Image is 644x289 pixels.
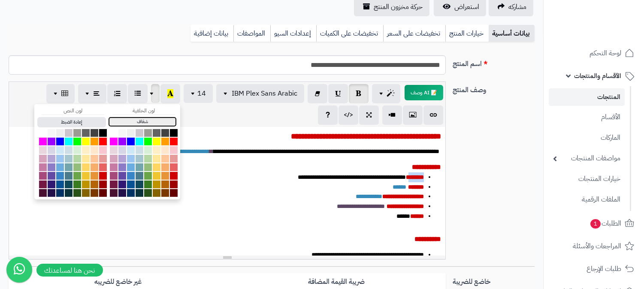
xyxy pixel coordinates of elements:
[197,88,206,99] span: 14
[190,25,233,42] a: بيانات إضافية
[445,25,489,42] a: خيارات المنتج
[587,263,621,275] span: طلبات الإرجاع
[590,47,621,59] span: لوحة التحكم
[454,2,479,12] span: استعراض
[549,213,639,234] a: الطلبات1
[574,70,621,82] span: الأقسام والمنتجات
[590,219,601,229] span: 1
[508,2,526,12] span: مشاركه
[316,25,383,42] a: تخفيضات على الكميات
[449,55,538,69] label: اسم المنتج
[405,85,443,100] button: 📝 AI وصف
[549,88,625,106] a: المنتجات
[590,217,621,229] span: الطلبات
[270,25,316,42] a: إعدادات السيو
[549,259,639,279] a: طلبات الإرجاع
[383,25,445,42] a: تخفيضات على السعر
[216,84,304,103] button: IBM Plex Sans Arabic
[489,25,535,42] a: بيانات أساسية
[112,107,175,115] div: لون الخلفية
[573,240,621,252] span: المراجعات والأسئلة
[549,43,639,63] a: لوحة التحكم
[549,129,625,147] a: الماركات
[184,84,213,103] button: 14
[549,108,625,126] a: الأقسام
[549,190,625,209] a: الملفات الرقمية
[549,170,625,188] a: خيارات المنتجات
[449,81,538,95] label: وصف المنتج
[549,236,639,256] a: المراجعات والأسئلة
[42,107,104,115] div: لون النص
[108,117,177,127] button: شفاف
[374,2,423,12] span: حركة مخزون المنتج
[232,88,297,99] span: IBM Plex Sans Arabic
[37,117,106,127] button: إعادة الضبط
[233,25,270,42] a: المواصفات
[549,149,625,168] a: مواصفات المنتجات
[449,273,538,287] label: خاضع للضريبة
